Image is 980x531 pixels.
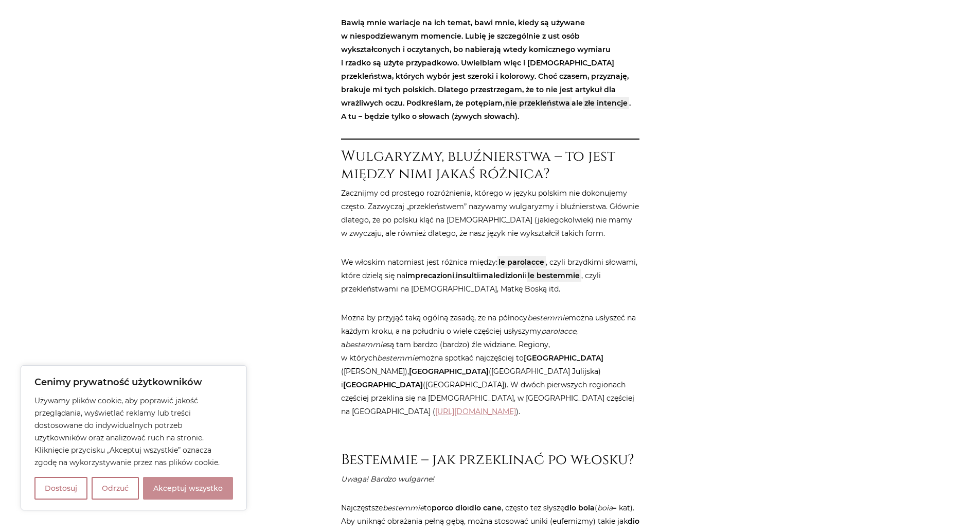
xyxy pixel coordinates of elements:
[469,503,502,512] strong: dio cane
[341,434,639,468] h2: Bestemmie – jak przeklinać po włosku?
[524,353,603,363] strong: [GEOGRAPHIC_DATA]
[597,503,613,512] em: boia
[432,503,467,512] strong: porco dio
[341,255,639,296] p: We włoskim natomiast jest różnica między: , czyli brzydkimi słowami, które dzielą się na , i i , ...
[341,474,434,484] em: Uwaga! Bardzo wulgarne!
[405,271,454,280] strong: imprecazioni
[341,311,639,418] p: Można by przyjąć taką ogólną zasadę, że na północy można usłyszeć na każdym kroku, a na południu ...
[143,477,233,500] button: Akceptuj wszystko
[34,477,87,500] button: Dostosuj
[34,376,233,388] p: Cenimy prywatność użytkowników
[583,97,629,109] mark: złe intencje
[34,395,233,469] p: Używamy plików cookie, aby poprawić jakość przeglądania, wyświetlać reklamy lub treści dostosowan...
[92,477,139,500] button: Odrzuć
[343,380,423,389] strong: [GEOGRAPHIC_DATA]
[527,313,568,322] em: bestemmie
[341,148,639,182] h2: Wulgaryzmy, bluźnierstwa – to jest między nimi jakaś różnica?
[435,407,516,416] a: [URL][DOMAIN_NAME]
[341,18,631,121] strong: Bawią mnie wariacje na ich temat, bawi mnie, kiedy są używane w niespodziewanym momencie. Lubię j...
[528,271,580,280] strong: le bestemmie
[409,367,489,376] strong: [GEOGRAPHIC_DATA]
[504,97,572,109] mark: nie przekleństwa
[345,340,386,349] em: bestemmie
[377,353,418,363] em: bestemmie
[481,271,525,280] strong: maledizioni
[564,503,595,512] strong: dio boia
[456,271,479,280] strong: insulti
[383,503,424,512] em: bestemmie
[341,186,639,240] p: Zacznijmy od prostego rozróżnienia, którego w języku polskim nie dokonujemy często. Zazwyczaj „pr...
[498,258,544,267] strong: le parolacce
[541,327,576,336] em: parolacce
